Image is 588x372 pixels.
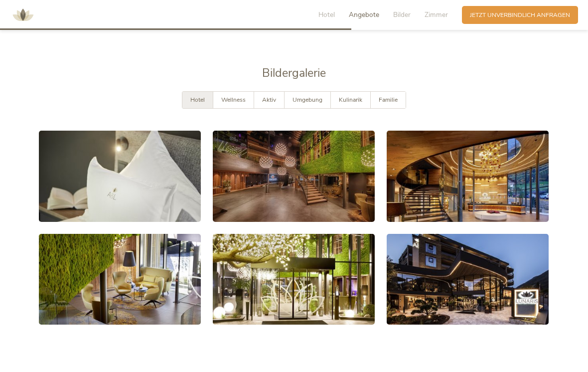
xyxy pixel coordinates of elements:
span: Zimmer [425,10,448,19]
span: Hotel [318,10,335,19]
span: Hotel [190,96,205,104]
span: Wellness [221,96,246,104]
span: Jetzt unverbindlich anfragen [470,11,570,19]
a: AMONTI & LUNARIS Wellnessresort [8,12,38,17]
span: Bilder [393,10,411,19]
span: Aktiv [262,96,276,104]
span: Kulinarik [339,96,362,104]
span: Familie [379,96,398,104]
span: Angebote [349,10,379,19]
span: Bildergalerie [262,65,326,81]
span: Umgebung [293,96,322,104]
